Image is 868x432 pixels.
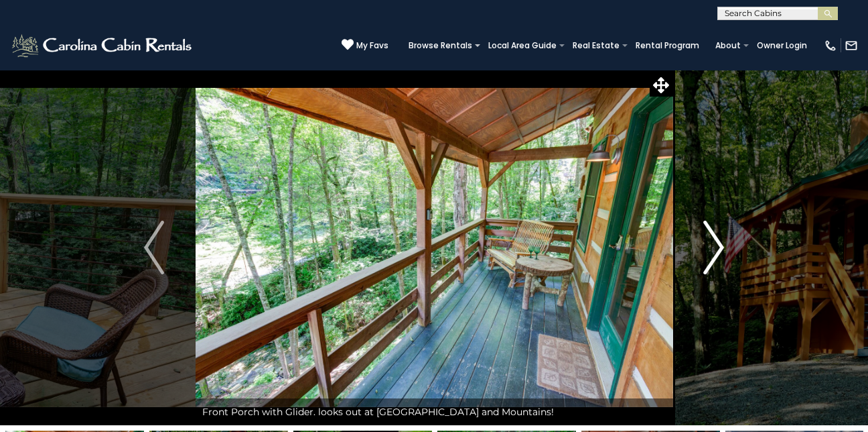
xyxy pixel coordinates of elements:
[482,36,563,55] a: Local Area Guide
[704,221,724,274] img: arrow
[144,221,164,274] img: arrow
[113,70,195,425] button: Previous
[629,36,706,55] a: Rental Program
[845,39,858,52] img: mail-regular-white.png
[10,32,196,59] img: White-1-2.png
[750,36,814,55] a: Owner Login
[566,36,626,55] a: Real Estate
[356,40,388,52] span: My Favs
[824,39,837,52] img: phone-regular-white.png
[709,36,747,55] a: About
[196,398,673,425] div: Front Porch with Glider. looks out at [GEOGRAPHIC_DATA] and Mountains!
[672,70,755,425] button: Next
[342,38,388,52] a: My Favs
[402,36,479,55] a: Browse Rentals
